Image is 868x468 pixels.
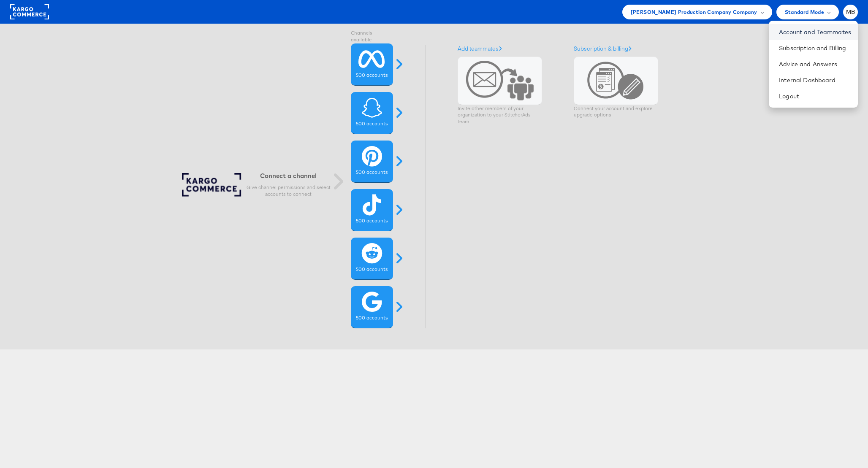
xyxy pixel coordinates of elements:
a: Account and Teammates [779,28,851,36]
a: Subscription and Billing [779,44,851,52]
label: 500 accounts [356,266,388,273]
label: 500 accounts [356,218,388,225]
label: 500 accounts [356,315,388,322]
span: [PERSON_NAME] Production Company Company [631,8,757,16]
label: Channels available [351,30,393,43]
label: 500 accounts [356,72,388,79]
span: MB [846,9,855,15]
h6: Connect a channel [246,172,331,180]
a: Add teammates [458,45,502,52]
label: 500 accounts [356,121,388,127]
a: Subscription & billing [574,45,632,52]
p: Give channel permissions and select accounts to connect [246,184,331,197]
a: Logout [779,92,851,100]
a: Advice and Answers [779,60,851,68]
p: Invite other members of your organization to your StitcherAds team [458,105,542,125]
a: Internal Dashboard [779,76,851,84]
span: Standard Mode [785,8,824,16]
p: Connect your account and explore upgrade options [574,105,658,119]
label: 500 accounts [356,169,388,176]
